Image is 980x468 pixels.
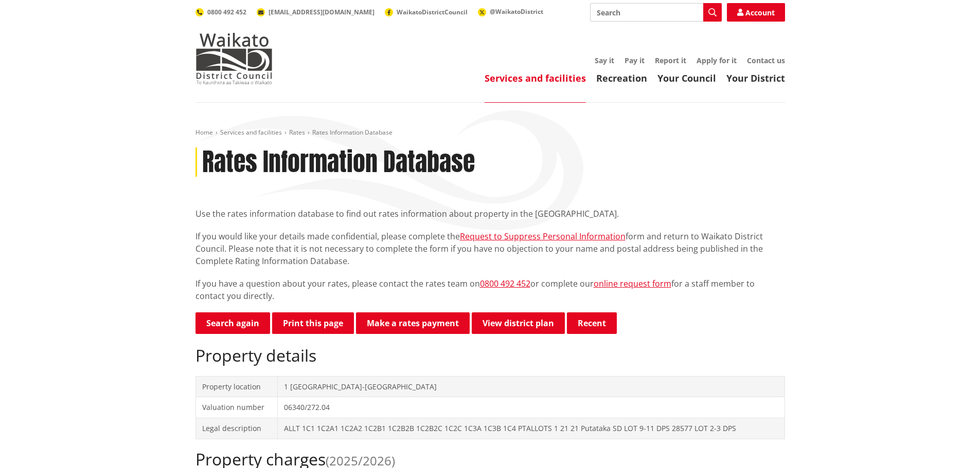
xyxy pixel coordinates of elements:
[590,3,722,22] input: Search input
[726,72,785,84] a: Your District
[277,397,785,418] td: 06340/272.04
[195,230,785,267] p: If you would like your details made confidential, please complete the form and return to Waikato ...
[655,55,686,65] a: Report it
[480,278,530,289] a: 0800 492 452
[195,397,277,418] td: Valuation number
[625,55,645,65] a: Pay it
[460,231,626,242] a: Request to Suppress Personal Information
[195,346,785,365] h2: Property details
[596,72,647,84] a: Recreation
[490,7,543,16] span: @WaikatoDistrict
[195,312,270,334] a: Search again
[356,312,470,334] a: Make a rates payment
[485,72,586,84] a: Services and facilities
[727,3,785,22] a: Account
[195,208,785,220] p: Use the rates information database to find out rates information about property in the [GEOGRAPHI...
[269,8,375,16] span: [EMAIL_ADDRESS][DOMAIN_NAME]
[195,277,785,302] p: If you have a question about your rates, please contact the rates team on or complete our for a s...
[385,8,468,16] a: WaikatoDistrictCouncil
[595,55,614,65] a: Say it
[195,128,213,137] a: Home
[195,8,246,16] a: 0800 492 452
[697,55,737,65] a: Apply for it
[195,128,785,137] nav: breadcrumb
[220,128,282,137] a: Services and facilities
[195,33,273,84] img: Waikato District Council - Te Kaunihera aa Takiwaa o Waikato
[657,72,716,84] a: Your Council
[195,418,277,439] td: Legal description
[312,128,393,137] span: Rates Information Database
[277,418,785,439] td: ALLT 1C1 1C2A1 1C2A2 1C2B1 1C2B2B 1C2B2C 1C2C 1C3A 1C3B 1C4 PTALLOTS 1 21 21 Putataka SD LOT 9-11...
[195,376,277,397] td: Property location
[207,8,246,16] span: 0800 492 452
[257,8,375,16] a: [EMAIL_ADDRESS][DOMAIN_NAME]
[202,147,475,177] h1: Rates Information Database
[272,312,354,334] button: Print this page
[747,55,785,65] a: Contact us
[289,128,305,137] a: Rates
[478,7,543,16] a: @WaikatoDistrict
[567,312,617,334] button: Recent
[472,312,565,334] a: View district plan
[594,278,671,289] a: online request form
[277,376,785,397] td: 1 [GEOGRAPHIC_DATA]-[GEOGRAPHIC_DATA]
[397,8,468,16] span: WaikatoDistrictCouncil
